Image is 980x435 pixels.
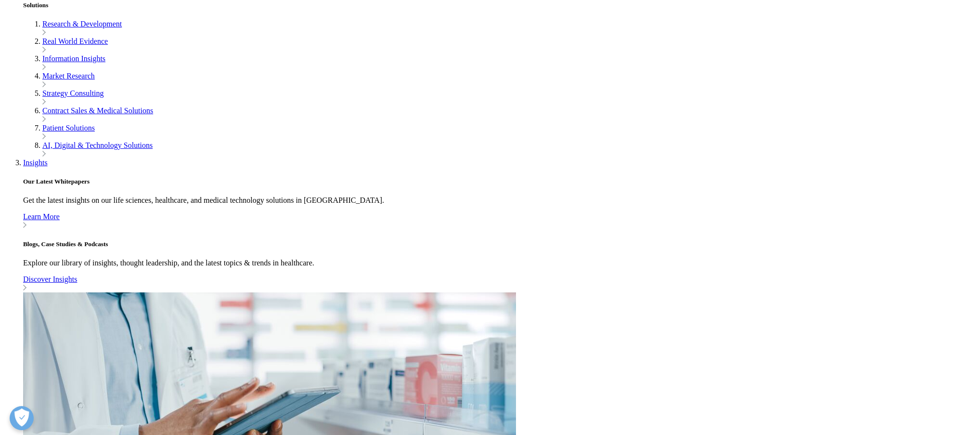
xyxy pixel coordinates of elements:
p: Get the latest insights on our life sciences, healthcare, and medical technology solutions in [GE... [23,196,976,205]
h5: Solutions [23,1,976,9]
p: Explore our library of insights, thought leadership, and the latest topics & trends in healthcare. [23,259,976,267]
a: Strategy Consulting [42,89,104,97]
a: Research & Development [42,20,122,28]
a: Discover Insights [23,275,976,292]
h5: Our Latest Whitepapers [23,178,976,185]
a: AI, Digital & Technology Solutions [42,141,153,149]
a: Learn More [23,212,976,230]
a: Market Research [42,72,95,80]
a: Insights [23,158,48,167]
a: Information Insights [42,54,105,63]
button: Open Preferences [10,406,34,430]
a: Contract Sales & Medical Solutions [42,106,153,115]
a: Real World Evidence [42,37,108,45]
a: Patient Solutions [42,124,95,132]
h5: Blogs, Case Studies & Podcasts [23,240,976,248]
